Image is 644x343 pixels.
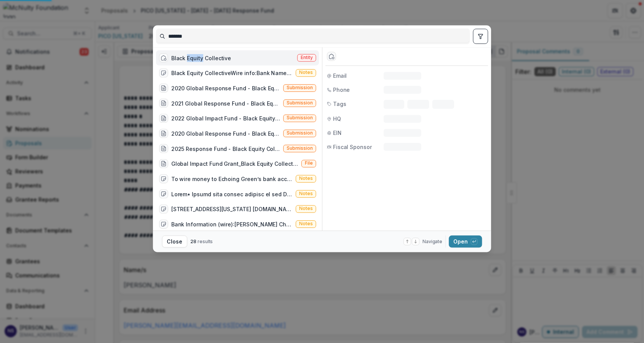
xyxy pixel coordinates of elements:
span: Email [333,72,347,80]
span: Fiscal Sponsor [333,143,372,151]
div: To wire money to Echoing Green’s bank account:Beneficiary name: Echoing GreenAddress: [STREET_ADD... [171,175,292,183]
span: Navigate [422,238,443,245]
span: HQ [333,115,341,123]
span: results [198,239,213,244]
div: Global Impact Fund Grant_Black Equity Collective_SCG_fullysigned.pdf [171,160,298,168]
div: 2020 Global Response Fund - Black Equity Collective-09/17/2020-09/17/2021 [171,84,280,92]
button: toggle filters [473,29,488,44]
span: Entity [300,55,312,60]
button: Open [449,236,482,248]
span: Notes [299,191,313,196]
span: Submission [287,85,312,90]
span: 28 [190,239,196,244]
span: Phone [333,86,350,94]
span: Notes [299,70,313,75]
span: Submission [287,130,312,136]
div: 2020 Global Response Fund - Black Equity Collective-04/19/2020-04/19/2021 [171,130,280,138]
span: EIN [333,129,342,137]
div: Black Equity CollectiveWire info:Bank Name: Chase BankBank Address: [STREET_ADDRESS];ABA #: 321 0... [171,69,292,77]
button: Close [162,236,187,248]
span: Submission [287,146,312,151]
span: Notes [299,206,313,212]
span: Tags [333,100,346,108]
span: File [304,161,312,166]
div: [STREET_ADDRESS][US_STATE] [DOMAIN_NAME]+ 1 212 378 2800updated as of [DATE]Wire/ACH InstructionN... [171,205,292,213]
span: Notes [299,176,313,181]
div: 2022 Global Impact Fund - Black Equity Collective-12/30/2022-12/30/2023 [171,114,280,122]
span: Submission [287,115,312,121]
div: Lorem• Ipsumd sita consec adipisc el sed Doeius Tempori Utlaboreet dol magn aliquaen ad:Minimv Qu... [171,190,292,198]
span: Submission [287,100,312,106]
div: Black Equity Collective [171,54,231,62]
div: 2021 Global Response Fund - Black Equity Collective-08/01/2021-08/01/2022 [171,99,280,107]
span: Notes [299,221,313,226]
div: 2025 Response Fund - Black Equity Collective [171,144,280,152]
div: Bank Information (wire):[PERSON_NAME] ChaseP.O. Box 182051Columbus, OH 43218-20510Account Number:... [171,220,292,228]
